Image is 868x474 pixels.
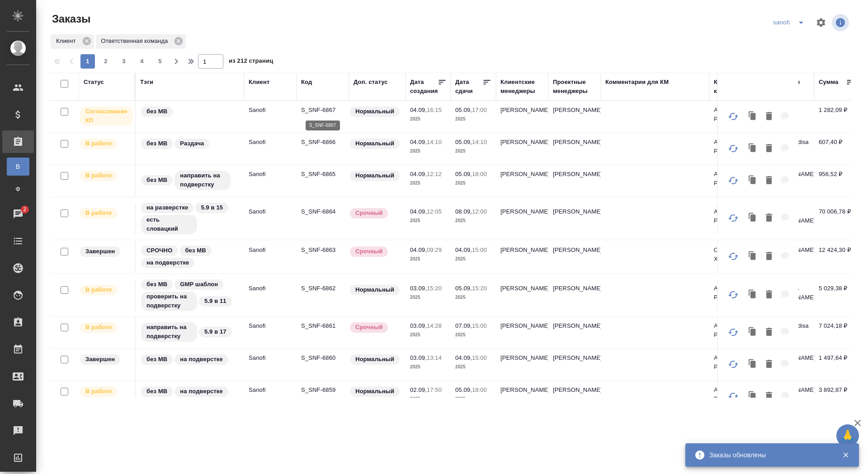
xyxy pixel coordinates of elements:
[146,139,167,148] p: без МВ
[301,321,344,330] p: S_SNF-6861
[722,170,744,191] button: Обновить
[840,426,855,445] span: 🙏
[548,317,601,349] td: [PERSON_NAME]
[455,139,472,145] p: 05.09,
[146,107,167,116] p: без МВ
[548,133,601,165] td: [PERSON_NAME]
[496,101,548,133] td: [PERSON_NAME]
[249,284,292,293] p: Sanofi
[349,138,401,150] div: Статус по умолчанию для стандартных заказов
[140,386,240,398] div: без МВ, на подверстке
[51,34,94,49] div: Клиент
[301,246,344,255] p: S_SNF-6863
[455,322,472,329] p: 07.09,
[99,54,113,69] button: 2
[722,386,744,407] button: Обновить
[349,207,401,219] div: Выставляется автоматически, если на указанный объем услуг необходимо больше времени в стандартном...
[180,171,225,189] p: направить на подверстку
[79,284,130,296] div: Выставляет ПМ после принятия заказа от КМа
[714,138,757,156] p: АО "Санофи Россия"
[153,54,167,69] button: 5
[455,386,472,393] p: 05.09,
[472,107,487,113] p: 17:00
[85,285,112,294] p: В работе
[96,34,186,49] div: Ответственная команда
[355,355,394,364] p: Нормальный
[744,323,761,342] button: Клонировать
[146,292,192,310] p: проверить на подверстку
[301,386,344,395] p: S_SNF-6859
[496,279,548,311] td: [PERSON_NAME]
[85,107,127,125] p: Согласование КП
[814,133,859,165] td: 607,40 ₽
[140,321,240,343] div: направить на подверстку, 5.9 в 17
[249,106,292,115] p: Sanofi
[18,205,32,214] span: 2
[180,280,218,289] p: GMP шаблон
[836,424,859,447] button: 🙏
[146,280,167,289] p: без МВ
[427,139,442,145] p: 14:10
[56,37,79,46] p: Клиент
[204,327,226,336] p: 5.9 в 17
[761,247,777,266] button: Удалить
[301,138,344,147] p: S_SNF-6866
[427,354,442,361] p: 13:14
[548,165,601,197] td: [PERSON_NAME]
[814,165,859,197] td: 956,52 ₽
[101,37,171,46] p: Ответственная команда
[744,172,761,190] button: Клонировать
[85,323,112,332] p: В работе
[249,321,292,330] p: Sanofi
[496,317,548,349] td: [PERSON_NAME]
[761,107,777,126] button: Удалить
[455,255,491,264] p: 2025
[500,78,544,96] div: Клиентские менеджеры
[744,247,761,266] button: Клонировать
[140,170,240,191] div: без МВ, направить на подверстку
[605,78,669,87] div: Комментарии для КМ
[455,107,472,113] p: 05.09,
[761,286,777,304] button: Удалить
[355,247,382,256] p: Срочный
[249,246,292,255] p: Sanofi
[722,284,744,306] button: Обновить
[410,147,446,156] p: 2025
[140,202,240,235] div: на разверстке, 5.9 в 15, есть словацкий
[249,386,292,395] p: Sanofi
[349,106,401,118] div: Статус по умолчанию для стандартных заказов
[349,284,401,296] div: Статус по умолчанию для стандартных заказов
[355,171,394,180] p: Нормальный
[472,322,487,329] p: 15:00
[180,355,222,364] p: на подверстке
[355,285,394,294] p: Нормальный
[455,216,491,225] p: 2025
[472,139,487,145] p: 14:10
[355,387,394,396] p: Нормальный
[548,101,601,133] td: [PERSON_NAME]
[496,241,548,273] td: [PERSON_NAME]
[472,354,487,361] p: 15:00
[455,78,482,96] div: Дата сдачи
[11,185,25,194] span: Ф
[79,386,130,398] div: Выставляет ПМ после принятия заказа от КМа
[496,133,548,165] td: [PERSON_NAME]
[548,349,601,381] td: [PERSON_NAME]
[79,353,130,366] div: Выставляет КМ при направлении счета или после выполнения всех работ/сдачи заказа клиенту. Окончат...
[722,321,744,343] button: Обновить
[722,138,744,159] button: Обновить
[249,170,292,179] p: Sanofi
[814,101,859,133] td: 1 282,09 ₽
[722,106,744,127] button: Обновить
[135,57,149,66] span: 4
[410,216,446,225] p: 2025
[410,208,427,215] p: 04.09,
[7,180,29,198] a: Ф
[714,321,757,339] p: АО "Санофи Россия"
[714,386,757,404] p: АО "Санофи Россия"
[201,203,223,212] p: 5.9 в 15
[79,321,130,334] div: Выставляет ПМ после принятия заказа от КМа
[146,176,167,185] p: без МВ
[301,78,312,87] div: Код
[455,330,491,339] p: 2025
